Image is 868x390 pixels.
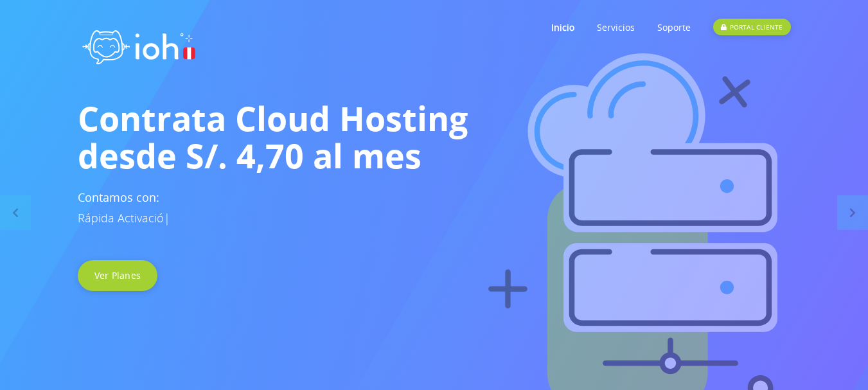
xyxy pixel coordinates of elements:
[164,210,170,226] span: |
[78,100,791,174] h1: Contrata Cloud Hosting desde S/. 4,70 al mes
[78,16,200,73] img: logo ioh
[78,210,164,226] span: Rápida Activació
[713,2,790,53] a: PORTAL CLIENTE
[551,2,574,53] a: Inicio
[597,2,635,53] a: Servicios
[657,2,691,53] a: Soporte
[713,19,790,35] div: PORTAL CLIENTE
[78,260,158,291] a: Ver Planes
[78,187,791,228] h3: Contamos con:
